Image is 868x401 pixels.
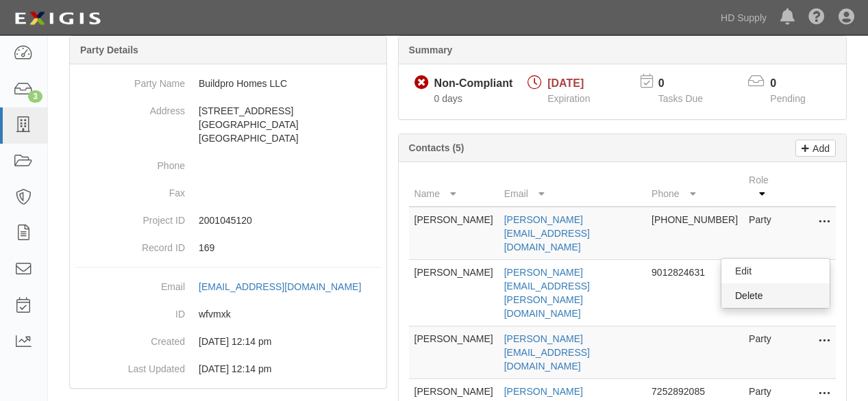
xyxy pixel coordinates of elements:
[409,142,464,153] b: Contacts (5)
[75,179,185,200] dt: Fax
[409,260,499,326] td: [PERSON_NAME]
[504,267,590,319] a: [PERSON_NAME][EMAIL_ADDRESS][PERSON_NAME][DOMAIN_NAME]
[75,328,381,355] dd: 12/22/2023 12:14 pm
[75,355,381,383] dd: 12/22/2023 12:14 pm
[658,93,703,104] span: Tasks Due
[547,77,584,89] span: [DATE]
[646,260,743,326] td: 9012824631
[10,6,105,31] img: logo-5460c22ac91f19d4615b14bd174203de0afe785f0fc80cf4dbbc73dc1793850b.png
[499,168,646,207] th: Email
[770,93,805,104] span: Pending
[809,140,830,156] p: Add
[75,234,185,255] dt: Record ID
[75,355,185,376] dt: Last Updated
[414,76,429,90] i: Non-Compliant
[409,44,453,55] b: Summary
[28,90,42,103] div: 3
[547,93,590,104] span: Expiration
[75,207,185,227] dt: Project ID
[646,207,743,260] td: [PHONE_NUMBER]
[75,273,185,294] dt: Email
[75,300,381,328] dd: wfvmxk
[75,300,185,321] dt: ID
[75,97,381,152] dd: [STREET_ADDRESS] [GEOGRAPHIC_DATA] [GEOGRAPHIC_DATA]
[199,214,381,227] p: 2001045120
[409,168,499,207] th: Name
[658,76,720,92] p: 0
[434,76,513,92] div: Non-Compliant
[75,70,185,90] dt: Party Name
[75,97,185,118] dt: Address
[80,44,138,55] b: Party Details
[743,168,781,207] th: Role
[504,333,590,372] a: [PERSON_NAME][EMAIL_ADDRESS][DOMAIN_NAME]
[504,214,590,253] a: [PERSON_NAME][EMAIL_ADDRESS][DOMAIN_NAME]
[721,259,830,283] a: Edit
[721,283,830,308] a: Delete
[434,93,462,104] span: Since 08/19/2025
[75,70,381,97] dd: Buildpro Homes LLC
[199,280,361,294] div: [EMAIL_ADDRESS][DOMAIN_NAME]
[75,152,185,172] dt: Phone
[409,326,499,379] td: [PERSON_NAME]
[199,241,381,255] p: 169
[770,76,822,92] p: 0
[808,10,825,26] i: Help Center - Complianz
[646,168,743,207] th: Phone
[714,4,773,31] a: HD Supply
[75,328,185,348] dt: Created
[795,140,836,157] a: Add
[199,281,376,292] a: [EMAIL_ADDRESS][DOMAIN_NAME]
[743,207,781,260] td: Party
[743,326,781,379] td: Party
[409,207,499,260] td: [PERSON_NAME]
